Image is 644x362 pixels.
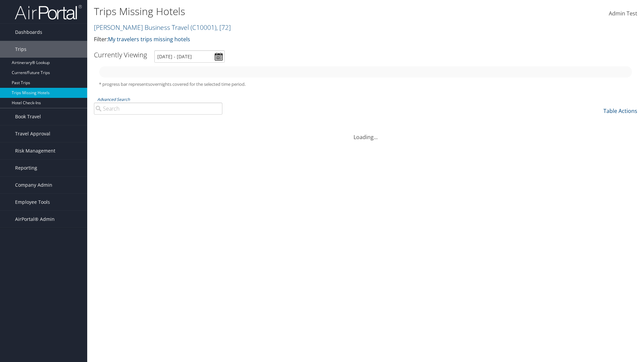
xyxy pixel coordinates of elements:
[15,211,55,228] span: AirPortal® Admin
[97,97,130,102] a: Advanced Search
[94,125,637,141] div: Loading...
[15,41,26,58] span: Trips
[15,142,55,159] span: Risk Management
[191,23,216,32] span: ( C10001 )
[15,177,52,193] span: Company Admin
[15,194,50,210] span: Employee Tools
[94,50,147,59] h3: Currently Viewing
[609,3,637,24] a: Admin Test
[94,35,456,44] p: Filter:
[15,4,82,20] img: airportal-logo.png
[603,107,637,115] a: Table Actions
[94,23,231,32] a: [PERSON_NAME] Business Travel
[609,10,637,17] span: Admin Test
[15,125,50,142] span: Travel Approval
[15,160,37,176] span: Reporting
[216,23,231,32] span: , [ 72 ]
[15,108,41,125] span: Book Travel
[94,103,222,115] input: Advanced Search
[99,81,632,87] h5: * progress bar represents overnights covered for the selected time period.
[154,50,225,63] input: [DATE] - [DATE]
[108,36,190,43] a: My travelers trips missing hotels
[94,4,456,18] h1: Trips Missing Hotels
[15,24,42,41] span: Dashboards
